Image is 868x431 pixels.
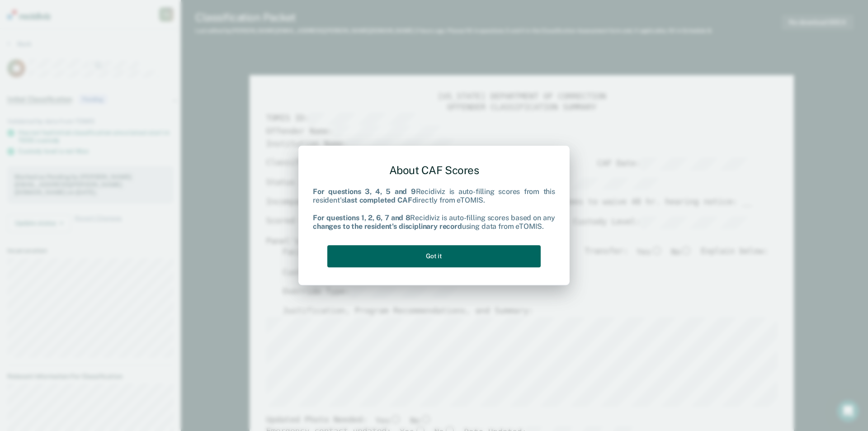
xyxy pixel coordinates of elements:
button: Got it [327,245,541,267]
b: last completed CAF [344,196,412,205]
b: For questions 1, 2, 6, 7 and 8 [313,213,410,222]
div: Recidiviz is auto-filling scores from this resident's directly from eTOMIS. Recidiviz is auto-fil... [313,188,555,231]
b: For questions 3, 4, 5 and 9 [313,188,416,196]
b: changes to the resident's disciplinary record [313,222,462,231]
div: About CAF Scores [313,156,555,184]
